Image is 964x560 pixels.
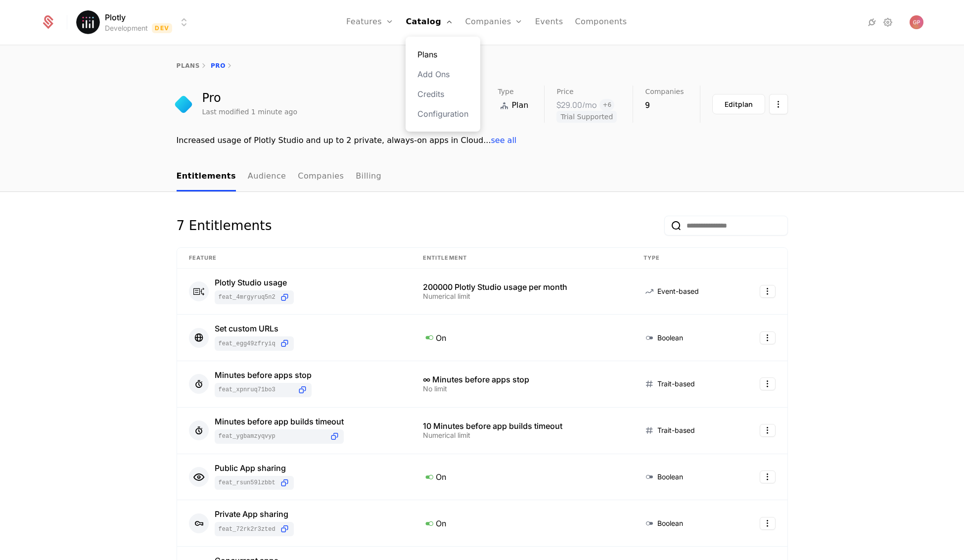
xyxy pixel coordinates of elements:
[152,23,172,33] span: Dev
[423,470,620,483] div: On
[910,15,923,29] button: Open user button
[215,510,294,518] div: Private App sharing
[866,16,878,28] a: Integrations
[645,99,684,111] div: 9
[411,248,632,269] th: Entitlement
[556,111,617,123] span: Trial Supported
[215,279,294,286] div: Plotly Studio usage
[657,286,699,296] span: Event-based
[248,162,286,191] a: Audience
[760,331,776,344] button: Select action
[423,422,620,430] div: 10 Minutes before app builds timeout
[219,386,293,394] span: feat_XPnRuQ71Bo3
[215,418,344,425] div: Minutes before app builds timeout
[215,325,294,332] div: Set custom URLs
[417,88,468,100] a: Credits
[423,331,620,344] div: On
[215,464,294,472] div: Public App sharing
[556,99,597,111] div: $29.00 /mo
[417,48,468,60] a: Plans
[645,88,684,95] span: Companies
[219,525,275,533] span: feat_72rk2R3Zted
[202,107,298,117] div: Last modified 1 minute ago
[356,162,381,191] a: Billing
[298,162,344,191] a: Companies
[423,385,620,392] div: No limit
[760,470,776,483] button: Select action
[760,377,776,390] button: Select action
[177,162,236,191] a: Entitlements
[219,340,275,348] span: feat_egg49zfRYiQ
[423,432,620,439] div: Numerical limit
[657,379,695,389] span: Trait-based
[423,283,620,291] div: 200000 Plotly Studio usage per month
[556,88,573,95] span: Price
[491,136,516,145] span: see all
[202,92,298,104] div: Pro
[76,10,100,34] img: Plotly
[423,375,620,383] div: ∞ Minutes before apps stop
[760,285,776,298] button: Select action
[105,23,148,33] div: Development
[177,216,272,235] div: 7 Entitlements
[423,517,620,530] div: On
[79,11,190,33] button: Select environment
[219,293,275,301] span: feat_4MRgYRUQ5N2
[632,248,735,269] th: Type
[725,99,753,109] div: Edit plan
[177,162,382,191] ul: Choose Sub Page
[769,94,788,114] button: Select action
[423,293,620,300] div: Numerical limit
[498,88,513,95] span: Type
[599,99,614,111] span: + 6
[219,432,325,440] span: feat_YGBamzyqVyp
[712,94,765,114] button: Editplan
[417,68,468,80] a: Add Ons
[657,472,683,482] span: Boolean
[177,135,788,146] div: Increased usage of Plotly Studio and up to 2 private, always-on apps in Cloud ...
[105,11,126,23] span: Plotly
[177,162,788,191] nav: Main
[177,62,200,69] a: plans
[882,16,894,28] a: Settings
[177,248,411,269] th: Feature
[910,15,923,29] img: Gregory Paciga
[760,517,776,530] button: Select action
[417,108,468,120] a: Configuration
[511,99,528,111] span: Plan
[760,424,776,437] button: Select action
[657,425,695,435] span: Trait-based
[219,479,275,487] span: feat_RSuN59LZBBt
[215,371,312,379] div: Minutes before apps stop
[657,333,683,343] span: Boolean
[657,518,683,528] span: Boolean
